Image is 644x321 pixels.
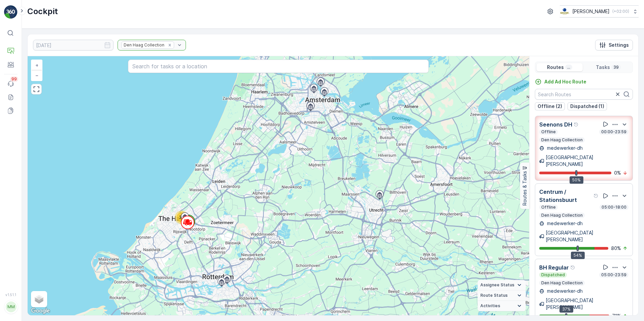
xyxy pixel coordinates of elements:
[480,293,508,298] span: Route Status
[541,213,583,218] p: Den Haag Collection
[593,193,599,199] div: Help Tooltip Icon
[541,272,566,278] p: Dispatched
[601,272,627,278] p: 05:00-23:59
[32,292,46,307] a: Layers
[535,89,633,100] input: Search Routes
[480,303,500,309] span: Activities
[521,171,528,206] p: Routes & Tasks
[574,122,579,127] div: Help Tooltip Icon
[6,301,17,312] div: MM
[601,205,627,210] p: 05:00-18:00
[546,220,583,227] p: medewerker-dh
[546,297,629,311] p: [GEOGRAPHIC_DATA][PERSON_NAME]
[546,154,629,168] p: [GEOGRAPHIC_DATA][PERSON_NAME]
[11,76,17,82] p: 99
[478,290,526,301] summary: Route Status
[612,313,621,319] p: 71 %
[27,6,58,17] p: Cockpit
[4,298,18,316] button: MM
[480,282,514,288] span: Assignee Status
[559,306,573,313] div: 37%
[541,280,583,286] p: Den Haag Collection
[175,211,188,224] div: 39
[4,293,18,297] span: v 1.51.1
[611,245,621,252] p: 80 %
[539,120,572,129] p: Seenons DH
[35,72,39,78] span: −
[547,64,564,71] p: Routes
[570,176,583,184] div: 50%
[541,129,556,135] p: Offline
[546,288,583,294] p: medewerker-dh
[4,77,18,91] a: 99
[539,188,592,204] p: Centrum / Stationsbuurt
[541,205,556,210] p: Offline
[595,40,633,50] button: Settings
[33,40,114,50] input: dd/mm/yyyy
[535,102,565,110] button: Offline (2)
[544,78,586,85] p: Add Ad Hoc Route
[4,5,18,19] img: logo
[546,229,629,243] p: [GEOGRAPHIC_DATA][PERSON_NAME]
[560,5,639,17] button: [PERSON_NAME](+02:00)
[560,8,570,15] img: basis-logo_rgb2x.png
[128,60,429,73] input: Search for tasks or a location
[609,42,629,48] p: Settings
[32,70,42,80] a: Zoom Out
[567,65,571,70] p: ...
[538,103,562,110] p: Offline (2)
[613,65,619,70] p: 39
[535,78,586,85] a: Add Ad Hoc Route
[612,9,629,14] p: ( +02:00 )
[541,137,583,143] p: Den Haag Collection
[546,145,583,151] p: medewerker-dh
[570,265,576,270] div: Help Tooltip Icon
[614,170,621,176] p: 0 %
[35,62,38,68] span: +
[478,280,526,290] summary: Assignee Status
[29,307,52,315] a: Open this area in Google Maps (opens a new window)
[568,102,607,110] button: Dispatched (1)
[572,8,610,15] p: [PERSON_NAME]
[596,64,610,71] p: Tasks
[32,60,42,70] a: Zoom In
[601,129,627,135] p: 00:00-23:59
[539,263,569,272] p: BH Regular
[570,103,604,110] p: Dispatched (1)
[571,252,585,259] div: 54%
[478,301,526,311] summary: Activities
[29,307,52,315] img: Google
